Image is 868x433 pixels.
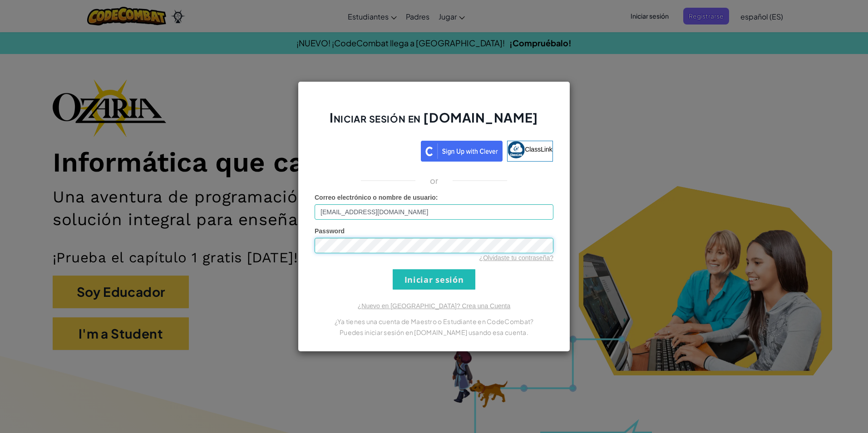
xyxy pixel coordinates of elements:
[393,269,475,290] input: Iniciar sesión
[315,193,438,202] label: :
[315,316,553,327] p: ¿Ya tienes una cuenta de Maestro o Estudiante en CodeCombat?
[315,194,436,201] span: Correo electrónico o nombre de usuario
[430,175,439,186] p: or
[315,227,345,235] span: Password
[358,302,510,310] a: ¿Nuevo en [GEOGRAPHIC_DATA]? Crea una Cuenta
[508,141,525,158] img: classlink-logo-small.png
[479,254,553,261] a: ¿Olvidaste tu contraseña?
[311,140,421,160] iframe: Botón Iniciar sesión con Google
[421,141,503,162] img: clever_sso_button@2x.png
[315,109,553,135] h2: Iniciar sesión en [DOMAIN_NAME]
[525,146,552,153] span: ClassLink
[315,327,553,338] p: Puedes iniciar sesión en [DOMAIN_NAME] usando esa cuenta.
